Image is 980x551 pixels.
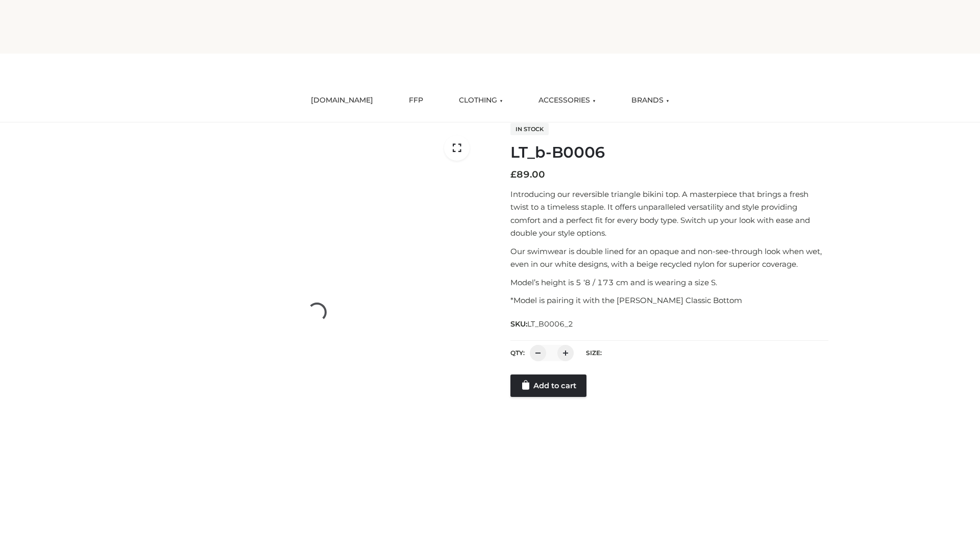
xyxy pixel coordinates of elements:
p: Model’s height is 5 ‘8 / 173 cm and is wearing a size S. [510,276,828,289]
a: [DOMAIN_NAME] [303,89,381,112]
a: ACCESSORIES [531,89,603,112]
label: Size: [586,349,602,357]
p: *Model is pairing it with the [PERSON_NAME] Classic Bottom [510,294,828,307]
h1: LT_b-B0006 [510,143,828,162]
span: £ [510,169,517,180]
p: Introducing our reversible triangle bikini top. A masterpiece that brings a fresh twist to a time... [510,188,828,240]
span: SKU: [510,318,574,330]
span: In stock [510,123,549,135]
a: FFP [401,89,431,112]
p: Our swimwear is double lined for an opaque and non-see-through look when wet, even in our white d... [510,245,828,271]
a: CLOTHING [451,89,510,112]
span: LT_B0006_2 [527,319,573,329]
bdi: 89.00 [510,169,545,180]
a: Add to cart [510,374,586,397]
label: QTY: [510,349,525,357]
a: BRANDS [624,89,677,112]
